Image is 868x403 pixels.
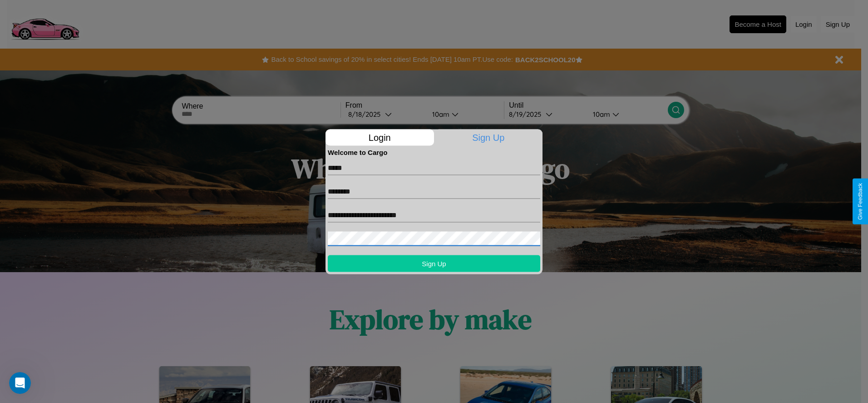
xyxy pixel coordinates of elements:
[434,129,543,145] p: Sign Up
[325,129,434,145] p: Login
[9,372,31,394] iframe: Intercom live chat
[857,183,863,220] div: Give Feedback
[328,255,540,272] button: Sign Up
[328,148,540,156] h4: Welcome to Cargo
